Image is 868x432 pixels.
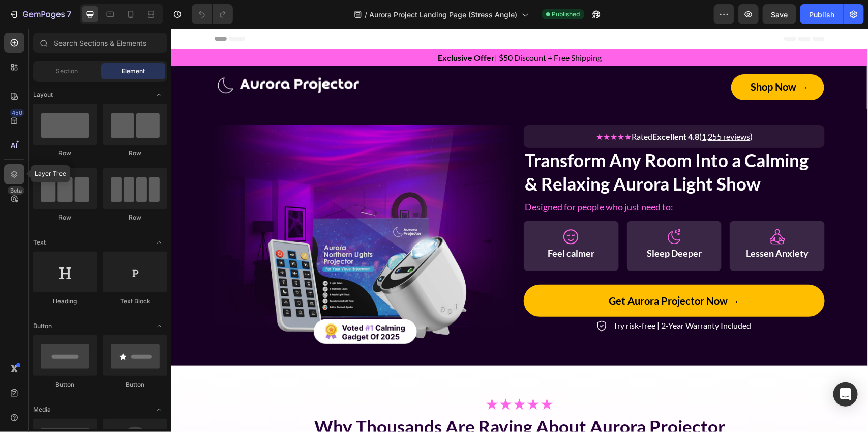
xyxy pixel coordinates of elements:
[143,387,554,409] strong: Why Thousands Are Raving About Aurora Projector
[33,238,46,247] span: Text
[171,29,868,432] iframe: Design area
[103,380,167,389] div: Button
[475,219,530,230] strong: Sleep Deeper
[33,380,97,389] div: Button
[352,256,653,288] a: Get Aurora Projector Now →
[192,4,233,24] div: Undo/Redo
[33,296,97,306] div: Heading
[352,119,653,168] h2: Transform Any Room Into a Calming & Relaxing Aurora Light Show
[151,234,167,251] span: Toggle open
[151,318,167,334] span: Toggle open
[580,52,638,64] strong: Shop Now →
[151,401,167,418] span: Toggle open
[103,213,167,222] div: Row
[442,290,580,305] p: Try risk-free | 2-Year Warranty Included
[10,109,24,117] div: 450
[103,296,167,306] div: Text Block
[56,67,78,76] span: Section
[800,4,843,24] button: Publish
[4,4,76,24] button: 7
[530,103,579,113] u: 1,255 reviews
[833,382,858,407] div: Open Intercom Messenger
[33,321,52,331] span: Button
[365,9,368,20] span: /
[33,405,51,414] span: Media
[376,219,423,230] strong: Feel calmer
[437,266,568,278] strong: Get Aurora Projector Now →
[33,90,53,99] span: Layout
[481,103,528,113] strong: Excellent 4.8
[575,219,637,230] strong: Lessen Anxiety
[771,10,788,19] span: Save
[103,149,167,158] div: Row
[151,87,167,103] span: Toggle open
[43,97,344,321] img: gempages_580897066922804142-4a7fe34f-1822-4642-89b4-266b0f16e05c.jpg
[122,67,145,76] span: Element
[33,149,97,158] div: Row
[8,186,24,195] div: Beta
[763,4,796,24] button: Save
[809,9,834,20] div: Publish
[314,366,383,384] span: ★★★★★
[33,213,97,222] div: Row
[552,10,580,19] span: Published
[425,103,460,113] span: ★★★★★
[353,173,502,184] span: Designed for people who just need to:
[560,46,653,72] a: Shop Now →
[67,8,71,20] p: 7
[33,33,167,53] input: Search Sections & Elements
[370,9,518,20] span: Aurora Project Landing Page (Stress Angle)
[460,103,581,113] span: Rated ( )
